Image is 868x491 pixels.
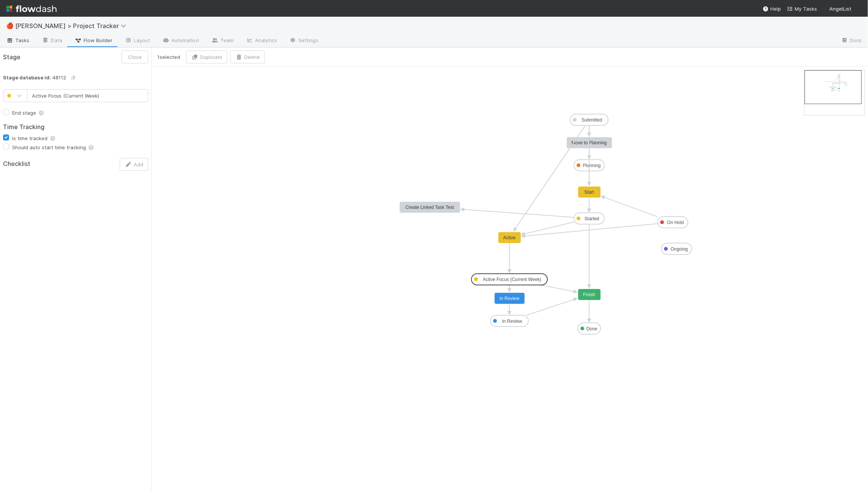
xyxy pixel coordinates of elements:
[584,190,594,195] text: Start
[483,277,542,283] text: Active Focus (Current Week)
[502,319,523,324] text: In Review
[3,123,148,131] h2: Time Tracking
[36,35,68,47] a: Data
[230,51,265,63] button: Delete
[787,6,817,12] span: My Tasks
[3,160,70,167] h2: Checklist
[74,36,112,44] span: Flow Builder
[157,53,180,61] span: 1 selected
[186,51,227,63] button: Duplicate
[120,158,148,171] button: Add
[156,35,205,47] a: Automation
[572,141,607,146] text: Move to Planning
[504,235,516,241] text: Active
[829,6,851,12] span: AngelList
[671,247,688,252] text: Ongoing
[15,22,130,30] span: [PERSON_NAME] > Project Tracker
[500,296,520,302] text: In Review
[582,118,602,123] text: Submitted
[405,205,454,210] text: Create Linked Task Test
[667,220,684,226] text: On Hold
[787,5,817,13] a: My Tasks
[3,52,21,62] span: Stage
[283,35,325,47] a: Settings
[854,5,862,13] img: avatar_8e0a024e-b700-4f9f-aecf-6f1e79dccd3c.png
[68,35,119,47] a: Flow Builder
[205,35,240,47] a: Team
[583,292,596,298] text: Finish
[585,216,600,222] text: Started
[587,327,598,332] text: Done
[583,163,601,169] text: Planning
[122,51,148,63] button: Close
[3,74,81,81] span: 48112
[240,35,283,47] a: Analytics
[6,2,57,15] img: logo-inverted-e16ddd16eac7371096b0.svg
[835,35,868,47] a: Docs
[6,22,14,29] span: 🍎
[12,134,57,143] label: Is time tracked
[3,74,51,81] span: Stage database id:
[12,143,95,152] label: Should auto start time tracking
[763,5,781,13] div: Help
[119,35,156,47] a: Layout
[6,36,30,44] span: Tasks
[12,108,45,117] label: End stage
